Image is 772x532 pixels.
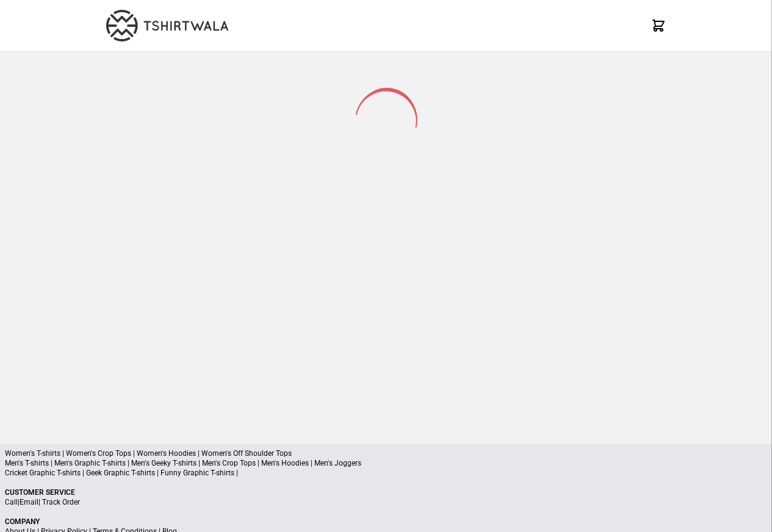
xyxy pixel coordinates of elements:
[5,458,767,468] p: Men's T-shirts | Men's Graphic T-shirts | Men's Geeky T-shirts | Men's Crop Tops | Men's Hoodies ...
[42,498,80,506] a: Track Order
[5,468,767,478] p: Cricket Graphic T-shirts | Geek Graphic T-shirts | Funny Graphic T-shirts |
[106,10,228,41] img: TW-LOGO-400-104.png
[5,497,767,507] p: | |
[5,517,767,527] p: Company
[20,498,38,506] a: Email
[5,449,767,458] p: Women's T-shirts | Women's Crop Tops | Women's Hoodies | Women's Off Shoulder Tops
[5,498,18,506] a: Call
[5,488,767,497] p: Customer Service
